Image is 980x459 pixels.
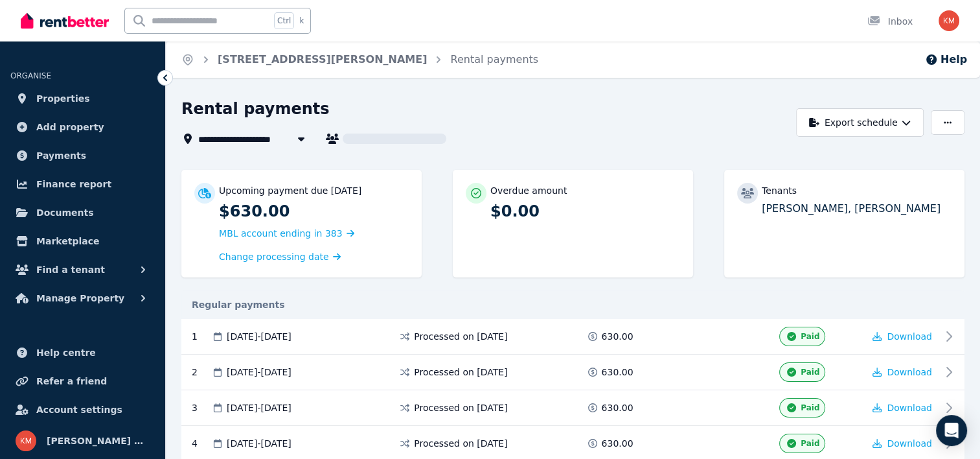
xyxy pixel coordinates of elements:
span: [DATE] - [DATE] [227,401,291,414]
span: Help centre [36,345,96,360]
a: Help centre [10,340,155,366]
span: Paid [801,403,819,413]
a: Change processing date [219,250,341,263]
h1: Rental payments [181,99,330,119]
div: Regular payments [181,298,964,311]
span: Download [887,403,932,413]
span: 630.00 [602,330,633,343]
span: Account settings [36,402,122,418]
a: Payments [10,143,155,169]
span: [DATE] - [DATE] [227,437,291,450]
span: 630.00 [602,401,633,414]
span: Add property [36,119,104,135]
div: 4 [192,434,211,453]
span: Finance report [36,176,111,192]
span: Change processing date [219,250,329,263]
button: Find a tenant [10,257,155,283]
a: Finance report [10,171,155,197]
span: k [299,16,304,26]
button: Download [872,437,932,450]
div: Inbox [867,15,913,28]
span: Marketplace [36,233,99,249]
span: Download [887,331,932,342]
p: $630.00 [219,201,409,222]
div: 3 [192,398,211,418]
a: Account settings [10,397,155,423]
span: [DATE] - [DATE] [227,330,291,343]
div: Open Intercom Messenger [936,415,967,446]
span: Processed on [DATE] [414,401,507,414]
a: Documents [10,200,155,226]
img: Karen & Michael Greenfield [16,430,36,451]
span: Properties [36,91,90,106]
a: Rental payments [450,53,538,65]
span: 630.00 [602,437,633,450]
span: 630.00 [602,366,633,379]
span: Paid [801,367,819,377]
p: Upcoming payment due [DATE] [219,184,361,197]
span: [PERSON_NAME] & [PERSON_NAME] [47,433,150,449]
button: Manage Property [10,285,155,311]
img: Karen & Michael Greenfield [939,10,959,31]
p: $0.00 [490,201,680,222]
div: 2 [192,362,211,382]
a: Properties [10,86,155,112]
span: Payments [36,148,86,163]
button: Download [872,401,932,414]
span: Ctrl [274,12,294,29]
span: Manage Property [36,290,124,306]
span: Processed on [DATE] [414,437,507,450]
button: Download [872,366,932,379]
span: Paid [801,438,819,449]
a: Refer a friend [10,368,155,394]
button: Download [872,330,932,343]
p: Overdue amount [490,184,567,197]
a: Add property [10,114,155,140]
img: RentBetter [21,11,109,30]
span: Download [887,438,932,449]
span: [DATE] - [DATE] [227,366,291,379]
span: Processed on [DATE] [414,366,507,379]
nav: Breadcrumb [166,41,554,78]
span: ORGANISE [10,71,51,80]
a: [STREET_ADDRESS][PERSON_NAME] [218,53,427,65]
button: Help [925,52,967,67]
button: Export schedule [796,108,924,137]
span: Refer a friend [36,373,107,389]
span: Paid [801,331,819,342]
span: Download [887,367,932,377]
a: Marketplace [10,228,155,254]
span: Documents [36,205,94,220]
span: Find a tenant [36,262,105,277]
span: Processed on [DATE] [414,330,507,343]
span: MBL account ending in 383 [219,228,343,239]
div: 1 [192,327,211,346]
p: Tenants [762,184,797,197]
p: [PERSON_NAME], [PERSON_NAME] [762,201,952,217]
